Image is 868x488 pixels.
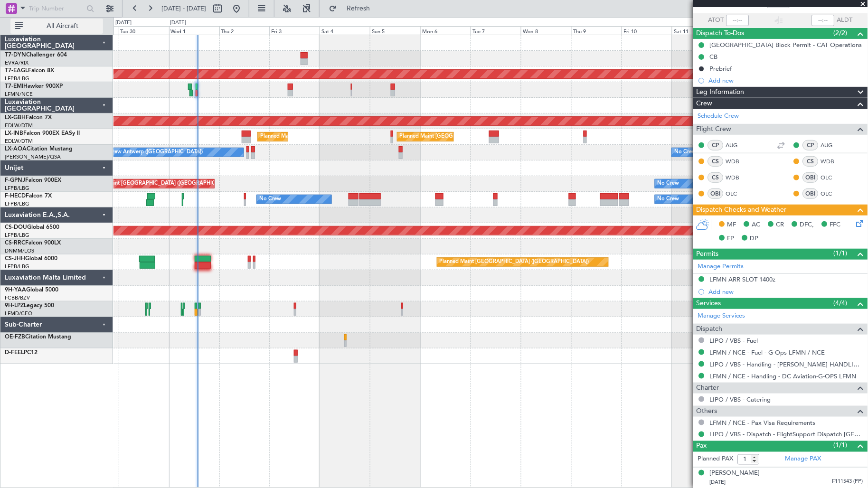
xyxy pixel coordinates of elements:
[5,303,54,309] a: 9H-LPZLegacy 500
[5,178,61,183] a: F-GPNJFalcon 900EX
[571,26,622,35] div: Thu 9
[5,122,33,129] a: EDLW/DTM
[5,294,30,301] a: FCBB/BZV
[5,75,29,82] a: LFPB/LBG
[710,275,776,283] div: LFMN ARR SLOT 1400z
[100,145,203,160] div: No Crew Antwerp ([GEOGRAPHIC_DATA])
[697,205,787,216] span: Dispatch Checks and Weather
[750,234,759,244] span: DP
[5,334,25,340] span: OE-FZB
[5,303,24,309] span: 9H-LPZ
[5,185,29,192] a: LFPB/LBG
[5,91,33,98] a: LFMN/NCE
[752,220,761,230] span: AC
[709,76,863,84] div: Add new
[697,441,707,452] span: Pax
[10,19,103,34] button: All Aircraft
[119,26,169,35] div: Tue 30
[710,41,862,49] div: [GEOGRAPHIC_DATA] Block Permit - CAT Operations
[727,234,735,244] span: FP
[5,232,29,239] a: LFPB/LBG
[834,441,848,450] span: (1/1)
[697,324,723,335] span: Dispatch
[710,419,816,427] a: LFMN / NCE - Pax Visa Requirements
[697,383,719,394] span: Charter
[708,16,724,25] span: ATOT
[5,131,80,136] a: LX-INBFalcon 900EX EASy II
[697,98,713,109] span: Crew
[259,192,281,206] div: No Crew
[697,124,732,135] span: Flight Crew
[726,173,747,182] a: WDB
[5,287,58,293] a: 9H-YAAGlobal 5000
[5,350,24,356] span: D-FEEL
[5,52,67,58] a: T7-DYNChallenger 604
[658,192,679,206] div: No Crew
[5,68,28,74] span: T7-EAGL
[169,26,219,35] div: Wed 1
[726,189,747,198] a: OLC
[726,141,747,150] a: AUG
[5,146,73,152] a: LX-AOACitation Mustang
[821,173,842,182] a: OLC
[5,131,23,136] span: LX-INB
[324,1,381,16] button: Refresh
[5,52,26,58] span: T7-DYN
[5,225,59,230] a: CS-DOUGlobal 6500
[710,337,758,345] a: LIPO / VBS - Fuel
[85,177,235,191] div: Planned Maint [GEOGRAPHIC_DATA] ([GEOGRAPHIC_DATA])
[420,26,471,35] div: Mon 6
[5,138,33,145] a: EDLW/DTM
[5,225,27,230] span: CS-DOU
[708,156,724,167] div: CS
[708,188,724,199] div: OBI
[698,262,744,272] a: Manage Permits
[821,157,842,166] a: WDB
[698,311,745,321] a: Manage Services
[5,287,26,293] span: 9H-YAA
[5,263,29,270] a: LFPB/LBG
[821,141,842,150] a: AUG
[710,372,857,380] a: LFMN / NCE - Handling - DC Aviation-G-OPS LFMN
[269,26,320,35] div: Fri 3
[5,84,63,89] a: T7-EMIHawker 900XP
[800,220,814,230] span: DFC,
[29,1,84,16] input: Trip Number
[622,26,672,35] div: Fri 10
[5,178,25,183] span: F-GPNJ
[821,189,842,198] a: OLC
[5,200,29,207] a: LFPB/LBG
[710,395,771,404] a: LIPO / VBS - Catering
[5,256,25,262] span: CS-JHH
[803,172,819,183] div: OBI
[521,26,571,35] div: Wed 8
[320,26,370,35] div: Sat 4
[5,350,38,356] a: D-FEELPC12
[698,112,739,121] a: Schedule Crew
[370,26,420,35] div: Sun 5
[170,19,187,27] div: [DATE]
[5,84,23,89] span: T7-EMI
[830,220,841,230] span: FFC
[697,298,721,309] span: Services
[834,248,848,258] span: (1/1)
[708,140,724,150] div: CP
[5,153,61,160] a: [PERSON_NAME]/QSA
[832,478,863,486] span: F111543 (PP)
[5,247,34,254] a: DNMM/LOS
[674,145,768,160] div: No Crew Paris ([GEOGRAPHIC_DATA])
[5,310,32,317] a: LFMD/CEQ
[708,172,724,183] div: CS
[672,26,722,35] div: Sat 11
[834,28,848,38] span: (2/2)
[726,157,747,166] a: WDB
[710,469,760,479] div: [PERSON_NAME]
[803,188,819,199] div: OBI
[5,193,52,199] a: F-HECDFalcon 7X
[710,360,863,368] a: LIPO / VBS - Handling - [PERSON_NAME] HANDLING LIPO
[803,156,819,167] div: CS
[710,479,726,486] span: [DATE]
[5,146,27,152] span: LX-AOA
[161,4,206,13] span: [DATE] - [DATE]
[5,59,28,66] a: EVRA/RIX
